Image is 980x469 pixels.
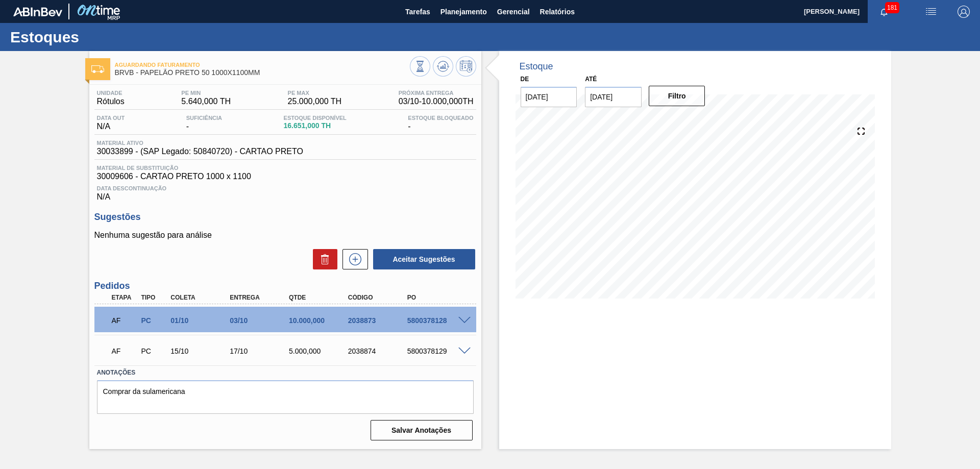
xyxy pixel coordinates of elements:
label: Anotações [97,365,474,380]
span: Material de Substituição [97,165,474,171]
div: Coleta [168,294,234,301]
input: dd/mm/yyyy [585,87,642,107]
img: Logout [958,6,970,18]
img: userActions [925,6,937,18]
img: TNhmsLtSVTkK8tSr43FrP2fwEKptu5GPRR3wAAAABJRU5ErkJggg== [13,7,62,16]
button: Filtro [649,86,705,106]
h1: Estoques [10,31,191,43]
textarea: Comprar da sulamericana [97,380,474,414]
label: De [521,76,529,83]
div: N/A [94,181,476,202]
div: Aceitar Sugestões [368,248,476,270]
span: Estoque Bloqueado [408,115,473,121]
div: Qtde [286,294,353,301]
span: 16.651,000 TH [284,122,347,130]
div: Estoque [520,61,553,72]
span: Rótulos [97,97,125,106]
div: Aguardando Faturamento [109,309,140,332]
div: - [184,115,225,131]
div: 5800378128 [405,316,471,325]
div: 03/10/2025 [227,316,293,325]
span: Suficiência [186,115,222,121]
div: Etapa [109,294,140,301]
span: Planejamento [440,6,487,18]
p: AF [112,347,137,355]
span: BRVB - PAPELÃO PRETO 50 1000X1100MM [115,69,410,77]
span: Unidade [97,90,125,96]
div: 5.000,000 [286,347,353,355]
div: Nova sugestão [337,249,368,269]
h3: Sugestões [94,212,476,223]
p: Nenhuma sugestão para análise [94,231,476,240]
div: PO [405,294,471,301]
span: PE MAX [288,90,342,96]
span: 03/10 - 10.000,000 TH [399,97,474,106]
div: Código [346,294,412,301]
button: Programar Estoque [456,56,476,77]
div: Tipo [138,294,169,301]
span: Gerencial [497,6,530,18]
div: Entrega [227,294,293,301]
span: 25.000,000 TH [288,97,342,106]
div: 10.000,000 [286,316,353,325]
img: Ícone [91,65,104,73]
div: Pedido de Compra [138,316,169,325]
span: Aguardando Faturamento [115,62,410,68]
span: 181 [885,2,899,13]
button: Aceitar Sugestões [373,249,475,269]
div: 2038874 [346,347,412,355]
span: Data out [97,115,125,121]
div: 5800378129 [405,347,471,355]
div: Pedido de Compra [138,347,169,355]
div: Excluir Sugestões [308,249,337,269]
div: N/A [94,115,128,131]
div: 17/10/2025 [227,347,293,355]
span: 30033899 - (SAP Legado: 50840720) - CARTAO PRETO [97,147,303,156]
span: Data Descontinuação [97,185,474,191]
span: Estoque Disponível [284,115,347,121]
span: PE MIN [181,90,231,96]
input: dd/mm/yyyy [521,87,577,107]
button: Visão Geral dos Estoques [410,56,430,77]
span: 5.640,000 TH [181,97,231,106]
p: AF [112,316,137,325]
label: Até [585,76,597,83]
button: Notificações [868,5,900,19]
span: Relatórios [540,6,575,18]
span: Material ativo [97,140,303,146]
div: 01/10/2025 [168,316,234,325]
button: Salvar Anotações [371,420,473,440]
span: Tarefas [405,6,430,18]
h3: Pedidos [94,281,476,291]
div: 15/10/2025 [168,347,234,355]
span: 30009606 - CARTAO PRETO 1000 x 1100 [97,172,474,181]
span: Próxima Entrega [399,90,474,96]
button: Atualizar Gráfico [433,56,453,77]
div: Aguardando Faturamento [109,340,140,362]
div: 2038873 [346,316,412,325]
div: - [405,115,476,131]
